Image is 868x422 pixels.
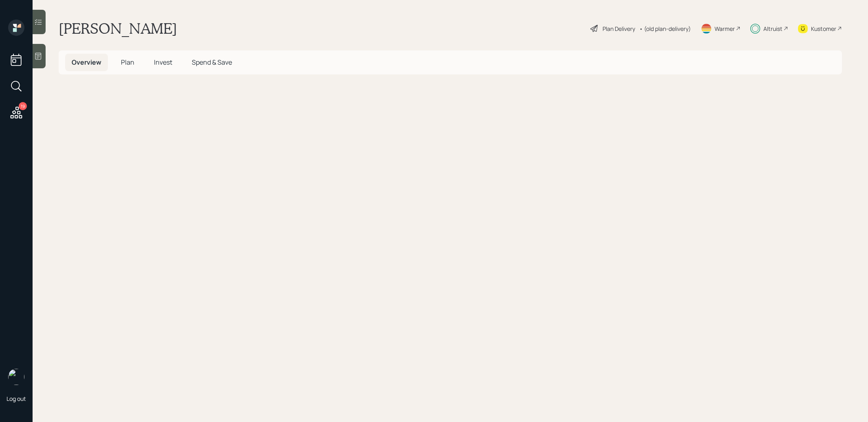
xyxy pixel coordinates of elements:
span: Overview [72,58,101,67]
div: 19 [19,102,27,110]
div: Kustomer [811,24,836,33]
div: Warmer [715,24,735,33]
div: Altruist [763,24,783,33]
span: Spend & Save [192,58,232,67]
span: Invest [154,58,172,67]
div: • (old plan-delivery) [639,24,691,33]
span: Plan [121,58,134,67]
div: Plan Delivery [603,24,635,33]
h1: [PERSON_NAME] [59,20,177,37]
div: Log out [7,395,26,402]
img: treva-nostdahl-headshot.png [8,369,24,385]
